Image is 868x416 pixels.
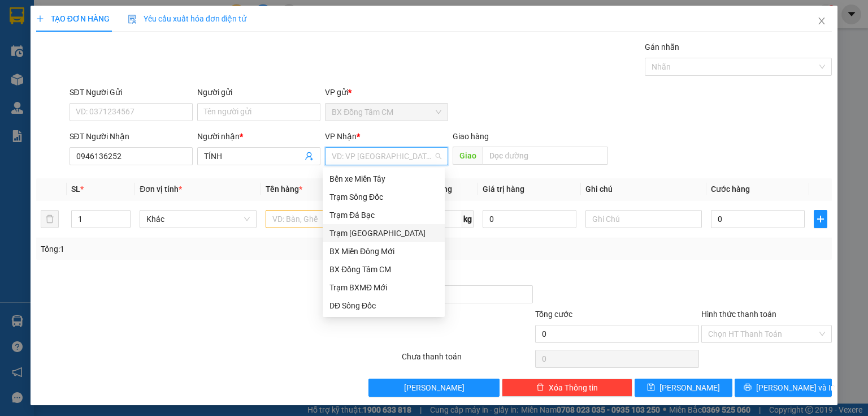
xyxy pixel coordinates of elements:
span: Giao [453,147,483,165]
button: printer[PERSON_NAME] và In [735,379,832,397]
button: deleteXóa Thông tin [502,379,632,397]
div: Trạm Sài Gòn [323,224,445,242]
span: [PERSON_NAME] [404,381,465,394]
div: Chưa thanh toán [401,350,533,370]
span: CR : [8,20,26,32]
span: SL [99,38,115,54]
div: BX Đồng Tâm CM [329,263,438,276]
input: 0 [483,210,576,228]
span: Giá trị hàng [483,185,524,194]
span: printer [744,383,752,392]
div: Trạm Sông Đốc [323,188,445,206]
input: Ghi Chú [585,210,702,228]
button: [PERSON_NAME] [368,379,499,397]
span: SL [71,185,80,194]
div: SĐT Người Nhận [70,130,193,143]
button: plus [814,210,827,228]
button: delete [41,210,59,228]
button: save[PERSON_NAME] [635,379,732,397]
span: delete [536,383,544,392]
span: Tên hàng [266,185,302,194]
div: Trạm BXMĐ Mới [329,281,438,294]
div: VP gửi [325,86,448,98]
div: SĐT Người Gửi [70,86,193,98]
span: user-add [305,152,314,161]
div: CM2510140018 [73,61,188,75]
div: [DATE] 17:45 [73,75,188,88]
span: TẠO ĐƠN HÀNG [36,14,110,23]
span: plus [814,215,827,224]
span: Yêu cầu xuất hóa đơn điện tử [128,14,247,23]
div: BX Miền Đông Mới [323,242,445,260]
div: Tổng: 1 [41,243,336,255]
label: Gán nhãn [645,42,679,52]
label: Hình thức thanh toán [701,310,776,319]
div: BX Miền Đông Mới [329,245,438,258]
span: Tổng cước [535,310,572,319]
span: VP Nhận [325,132,357,141]
div: 40.000 [8,19,67,32]
span: Cước hàng [711,185,750,194]
span: Khác [146,211,249,228]
input: Dọc đường [483,147,608,165]
span: BX Đồng Tâm CM [332,104,441,121]
div: DĐ Sông Đốc [329,299,438,312]
div: DĐ Sông Đốc [323,297,445,315]
div: Bến xe Miền Tây [329,173,438,185]
img: icon [128,15,137,24]
button: Close [806,6,837,37]
span: close [817,16,826,25]
span: plus [36,15,44,23]
div: Trạm Đá Bạc [329,209,438,221]
div: Người gửi [197,86,320,98]
span: kg [462,210,474,228]
span: Xóa Thông tin [549,381,598,394]
span: save [647,383,655,392]
th: Ghi chú [581,178,706,200]
div: Trạm Đá Bạc [323,206,445,224]
div: Trạm [GEOGRAPHIC_DATA] [329,227,438,239]
span: [PERSON_NAME] và In [756,381,835,394]
div: Trạm Sông Đốc [329,191,438,203]
div: Người nhận [197,130,320,143]
input: VD: Bàn, Ghế [266,210,382,228]
div: BX Đồng Tâm CM [323,260,445,278]
span: Giao hàng [453,132,489,141]
span: [PERSON_NAME] [659,381,720,394]
div: Tên hàng: 1TH ( : 1 ) [10,39,188,53]
div: Bến xe Miền Tây [323,170,445,188]
div: Trạm BXMĐ Mới [323,278,445,297]
span: Đơn vị tính [140,185,182,194]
